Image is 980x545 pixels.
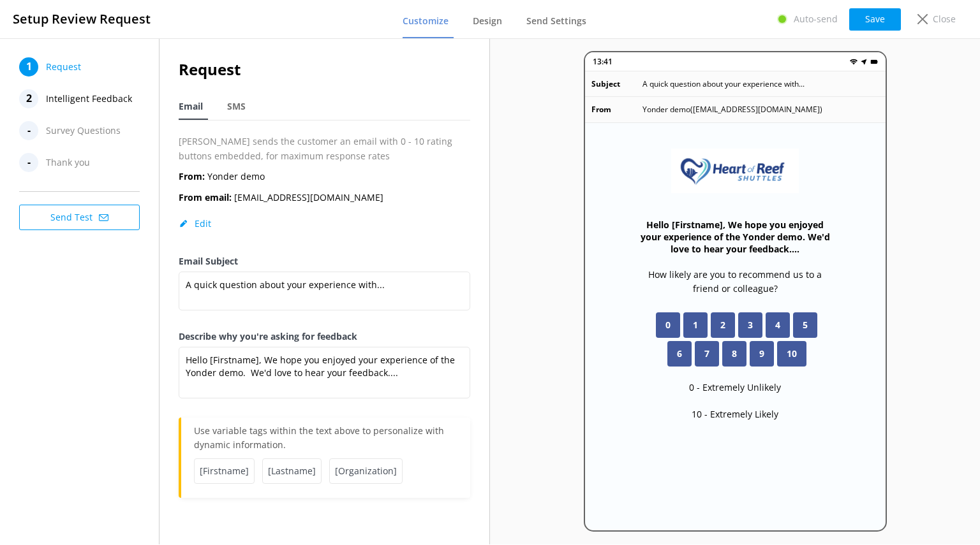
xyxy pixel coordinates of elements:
[860,58,868,66] img: near-me.png
[179,134,470,163] p: [PERSON_NAME] sends the customer an email with 0 - 10 rating buttons embedded, for maximum respon...
[671,149,799,193] img: 71-1756857821.png
[179,100,203,113] span: Email
[19,121,38,140] div: -
[179,170,265,184] p: Yonder demo
[636,268,835,296] p: How likely are you to recommend us to a friend or colleague?
[179,191,232,203] b: From email:
[720,318,725,332] span: 2
[46,57,81,76] span: Request
[46,121,121,140] span: Survey Questions
[704,347,709,361] span: 7
[179,347,470,398] textarea: Hello [Firstname], We hope you enjoyed your experience of the Yonder demo. We'd love to hear your...
[46,89,132,108] span: Intelligent Feedback
[13,9,151,29] h3: Setup Review Request
[19,153,38,172] div: -
[775,318,780,332] span: 4
[329,458,403,484] span: [Organization]
[194,424,457,458] p: Use variable tags within the text above to personalize with dynamic information.
[689,381,781,395] p: 0 - Extremely Unlikely
[194,458,255,484] span: [Firstname]
[933,12,956,26] p: Close
[403,15,449,27] span: Customize
[591,103,642,115] p: From
[593,55,612,68] p: 13:41
[732,347,737,361] span: 8
[179,170,205,182] b: From:
[46,153,90,172] span: Thank you
[473,15,502,27] span: Design
[849,8,901,31] button: Save
[665,318,671,332] span: 0
[19,205,140,230] button: Send Test
[642,78,805,90] p: A quick question about your experience with...
[179,272,470,310] textarea: A quick question about your experience with...
[870,58,878,66] img: battery.png
[642,103,822,115] p: Yonder demo ( [EMAIL_ADDRESS][DOMAIN_NAME] )
[591,78,642,90] p: Subject
[794,12,838,26] p: Auto-send
[179,330,470,344] label: Describe why you're asking for feedback
[179,57,470,82] h2: Request
[262,458,322,484] span: [Lastname]
[179,217,211,230] button: Edit
[693,318,698,332] span: 1
[677,347,682,361] span: 6
[692,407,778,421] p: 10 - Extremely Likely
[803,318,808,332] span: 5
[526,15,586,27] span: Send Settings
[636,219,835,255] h3: Hello [Firstname], We hope you enjoyed your experience of the Yonder demo. We'd love to hear your...
[850,58,857,66] img: wifi.png
[759,347,764,361] span: 9
[179,254,470,268] label: Email Subject
[227,100,246,113] span: SMS
[19,57,38,76] div: 1
[787,347,797,361] span: 10
[19,89,38,108] div: 2
[748,318,753,332] span: 3
[179,191,383,205] p: [EMAIL_ADDRESS][DOMAIN_NAME]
